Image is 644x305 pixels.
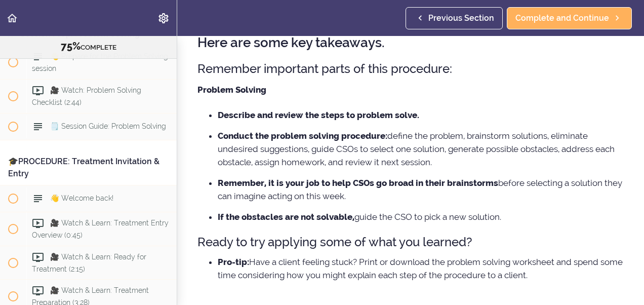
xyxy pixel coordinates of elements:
[218,129,624,169] li: define the problem, brainstorm solutions, eliminate undesired suggestions, guide CSOs to select o...
[50,122,166,130] span: 🗒️ Session Guide: Problem Solving
[218,131,387,141] strong: Conduct the problem solving procedure:
[218,178,498,188] strong: Remember, it is your job to help CSOs go broad in their brainstorms
[197,35,624,50] h2: Here are some key takeaways.
[406,7,503,29] a: Previous Section
[197,60,624,77] h3: Remember important parts of this procedure:
[157,12,170,24] svg: Settings Menu
[507,7,632,29] a: Complete and Continue
[197,85,266,95] strong: Problem Solving
[32,219,169,239] span: 🎥 Watch & Learn: Treatment Entry Overview (0:45)
[218,110,419,120] strong: Describe and review the steps to problem solve.
[218,255,624,282] li: Have a client feeling stuck? Print or download the problem solving worksheet and spend some time ...
[32,253,146,273] span: 🎥 Watch & Learn: Ready for Treatment (2:15)
[32,86,141,106] span: 🎥 Watch: Problem Solving Checklist (2:44)
[218,176,624,203] li: before selecting a solution they can imagine acting on this week.
[197,234,624,250] h3: Ready to try applying some of what you learned?
[13,40,164,53] div: COMPLETE
[50,194,113,202] span: 👋 Welcome back!
[61,40,80,52] span: 75%
[428,12,494,24] span: Previous Section
[218,257,249,267] strong: Pro-tip:
[515,12,609,24] span: Complete and Continue
[218,212,354,222] strong: If the obstacles are not solvable,
[6,12,18,24] svg: Back to course curriculum
[218,210,624,223] li: guide the CSO to pick a new solution.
